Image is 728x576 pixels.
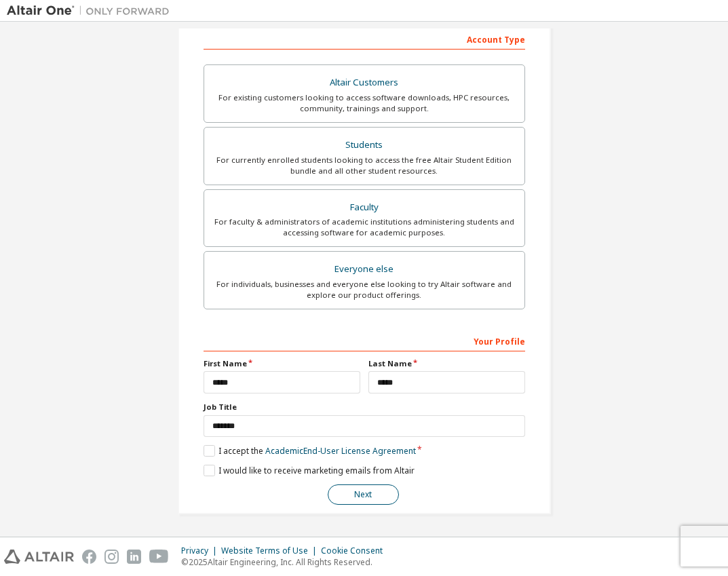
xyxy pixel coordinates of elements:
[212,136,516,155] div: Students
[204,465,415,476] label: I would like to receive marketing emails from Altair
[265,445,416,457] a: Academic End-User License Agreement
[212,279,516,301] div: For individuals, businesses and everyone else looking to try Altair software and explore our prod...
[328,484,399,505] button: Next
[204,402,525,412] label: Job Title
[181,556,391,568] p: © 2025 Altair Engineering, Inc. All Rights Reserved.
[212,216,516,238] div: For faculty & administrators of academic institutions administering students and accessing softwa...
[212,73,516,92] div: Altair Customers
[149,550,169,564] img: youtube.svg
[212,155,516,176] div: For currently enrolled students looking to access the free Altair Student Edition bundle and all ...
[321,545,391,556] div: Cookie Consent
[127,550,141,564] img: linkedin.svg
[82,550,96,564] img: facebook.svg
[212,260,516,279] div: Everyone else
[212,92,516,114] div: For existing customers looking to access software downloads, HPC resources, community, trainings ...
[368,358,525,369] label: Last Name
[181,545,221,556] div: Privacy
[104,550,119,564] img: instagram.svg
[204,358,360,369] label: First Name
[204,330,525,351] div: Your Profile
[212,198,516,217] div: Faculty
[221,545,321,556] div: Website Terms of Use
[4,550,74,564] img: altair_logo.svg
[204,28,525,50] div: Account Type
[7,4,176,18] img: Altair One
[204,445,416,457] label: I accept the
